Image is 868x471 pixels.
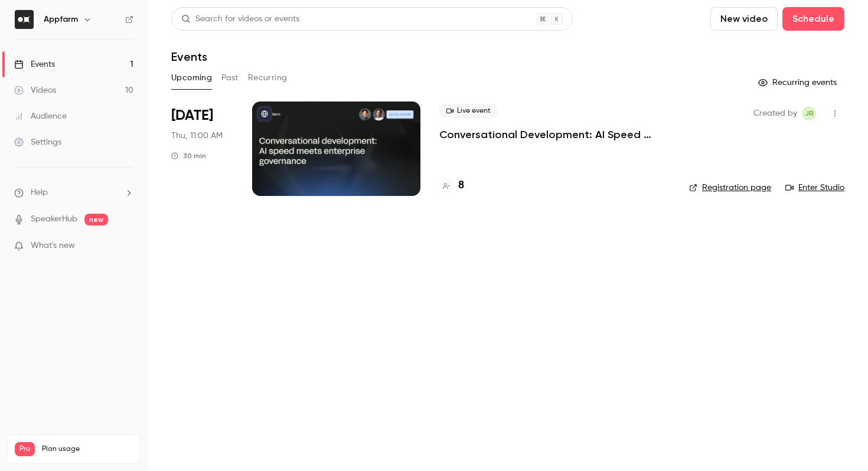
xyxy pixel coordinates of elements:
[15,442,35,456] span: Pro
[439,178,464,194] a: 8
[171,68,212,87] button: Upcoming
[181,13,299,25] div: Search for videos or events
[14,187,133,199] li: help-dropdown-opener
[221,68,239,87] button: Past
[805,106,814,120] span: JR
[119,241,133,251] iframe: Noticeable Trigger
[171,106,213,125] span: [DATE]
[753,106,797,120] span: Created by
[14,110,67,122] div: Audience
[439,127,670,142] a: Conversational Development: AI Speed Meets Enterprise Governance
[14,136,61,148] div: Settings
[171,151,206,161] div: 30 min
[710,7,778,31] button: New video
[31,187,48,199] span: Help
[171,50,207,64] h1: Events
[42,444,133,454] span: Plan usage
[15,10,34,29] img: Appfarm
[171,102,233,196] div: Oct 30 Thu, 11:00 AM (Europe/Oslo)
[439,104,498,118] span: Live event
[44,14,78,25] h6: Appfarm
[689,182,771,194] a: Registration page
[248,68,288,87] button: Recurring
[171,130,223,142] span: Thu, 11:00 AM
[802,106,816,120] span: Julie Remen
[14,84,56,96] div: Videos
[782,7,844,31] button: Schedule
[14,58,55,70] div: Events
[84,214,108,225] span: new
[785,182,844,194] a: Enter Studio
[31,213,77,225] a: SpeakerHub
[31,240,75,252] span: What's new
[458,178,464,194] h4: 8
[753,73,844,92] button: Recurring events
